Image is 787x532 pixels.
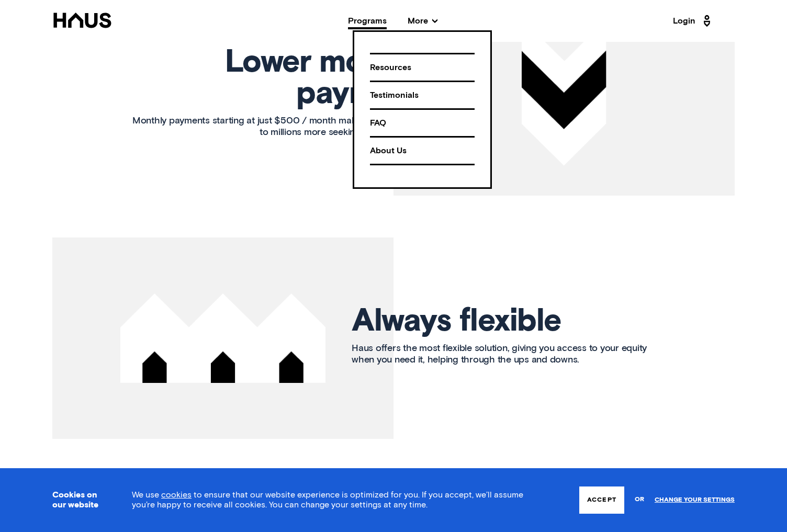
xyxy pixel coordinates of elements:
[120,293,325,383] img: ETx2qbR.png
[370,53,475,81] a: Resources
[370,59,475,77] div: Resources
[370,114,475,132] div: FAQ
[635,491,644,509] span: or
[161,491,192,499] a: cookies
[370,136,475,165] a: About Us
[128,115,435,138] p: Monthly payments starting at just $500 / month makes Haus affordable to millions more seeking hom...
[579,486,624,514] button: Accept
[370,108,475,136] a: FAQ
[673,13,714,29] a: Login
[370,142,475,160] div: About Us
[370,81,475,108] a: Testimonials
[352,306,659,337] h2: Always flexible
[128,47,435,110] h2: Lower monthly payments
[352,343,659,366] p: Haus offers the most flexible solution, giving you access to your equity when you need it, helpin...
[132,491,523,509] span: We use to ensure that our website experience is optimized for you. If you accept, we’ll assume yo...
[348,17,387,25] a: Programs
[52,490,106,510] h3: Cookies on our website
[655,496,735,504] a: Change your settings
[408,17,437,25] span: More
[370,86,475,105] div: Testimonials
